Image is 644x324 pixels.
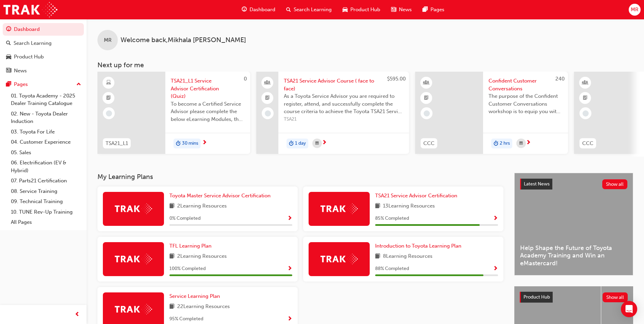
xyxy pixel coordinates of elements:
[265,94,270,103] span: booktick-icon
[287,265,292,273] button: Show Progress
[295,140,306,147] span: 1 day
[337,3,386,17] a: car-iconProduct Hub
[386,3,417,17] a: news-iconNews
[287,266,292,272] span: Show Progress
[375,215,409,222] span: 85 % Completed
[169,243,211,249] span: TFL Learning Plan
[489,77,563,92] span: Confident Customer Conversations
[265,110,271,116] span: learningRecordVerb_NONE-icon
[242,5,247,14] span: guage-icon
[621,301,637,317] div: Open Intercom Messenger
[526,140,531,146] span: next-icon
[169,242,214,250] a: TFL Learning Plan
[320,203,358,214] img: Trak
[583,94,588,103] span: booktick-icon
[424,78,429,87] span: learningResourceType_INSTRUCTOR_LED-icon
[115,254,152,264] img: Trak
[493,214,498,223] button: Show Progress
[320,254,358,264] img: Trak
[169,292,223,300] a: Service Learning Plan
[177,303,230,311] span: 22 Learning Resources
[375,192,460,200] a: TSA21 Service Advisor Certification
[500,140,510,147] span: 2 hrs
[265,78,270,87] span: people-icon
[106,94,111,103] span: booktick-icon
[523,294,550,300] span: Product Hub
[169,303,174,311] span: book-icon
[424,110,430,116] span: learningRecordVerb_NONE-icon
[524,181,550,187] span: Latest News
[520,292,628,303] a: Product HubShow all
[287,216,292,222] span: Show Progress
[171,77,245,100] span: TSA21_L1 Service Advisor Certification (Quiz)
[489,92,563,115] span: The purpose of the Confident Customer Conversations workshop is to equip you with tools to commun...
[582,140,593,147] span: CCC
[3,37,84,50] a: Search Learning
[115,203,152,214] img: Trak
[14,80,28,88] div: Pages
[87,61,644,69] h3: Next up for me
[121,36,246,44] span: Welcome back , Mikhala [PERSON_NAME]
[284,77,404,92] span: TSA21 Service Advisor Course ( face to face)
[169,293,220,299] span: Service Learning Plan
[375,193,457,199] span: TSA21 Service Advisor Certification
[602,179,628,189] button: Show all
[424,94,429,103] span: booktick-icon
[3,78,84,91] button: Pages
[423,140,435,147] span: CCC
[6,54,11,60] span: car-icon
[3,2,57,17] img: Trak
[383,252,433,261] span: 8 Learning Resources
[14,67,27,75] div: News
[519,139,523,148] span: calendar-icon
[493,216,498,222] span: Show Progress
[375,202,380,211] span: book-icon
[375,265,409,273] span: 88 % Completed
[8,207,84,217] a: 10. TUNE Rev-Up Training
[169,202,174,211] span: book-icon
[14,39,52,47] div: Search Learning
[423,5,428,14] span: pages-icon
[14,53,44,61] div: Product Hub
[375,242,464,250] a: Introduction to Toyota Learning Plan
[391,5,396,14] span: news-icon
[289,139,294,148] span: duration-icon
[350,6,380,14] span: Product Hub
[171,100,245,123] span: To become a Certified Service Advisor please complete the below eLearning Modules, the Service Ad...
[399,6,412,14] span: News
[8,147,84,158] a: 05. Sales
[6,26,11,33] span: guage-icon
[169,265,206,273] span: 100 % Completed
[493,266,498,272] span: Show Progress
[104,36,112,44] span: MR
[169,192,273,200] a: Toyota Master Service Advisor Certification
[430,6,444,14] span: Pages
[383,202,435,211] span: 13 Learning Resources
[8,176,84,186] a: 07. Parts21 Certification
[6,68,11,74] span: news-icon
[322,140,327,146] span: next-icon
[315,139,319,148] span: calendar-icon
[169,193,271,199] span: Toyota Master Service Advisor Certification
[3,22,84,78] button: DashboardSearch LearningProduct HubNews
[106,140,128,147] span: TSA21_L1
[3,65,84,77] a: News
[281,3,337,17] a: search-iconSearch Learning
[236,3,281,17] a: guage-iconDashboard
[287,315,292,323] button: Show Progress
[375,252,380,261] span: book-icon
[8,109,84,127] a: 02. New - Toyota Dealer Induction
[284,92,404,115] span: As a Toyota Service Advisor you are required to register, attend, and successfully complete the c...
[555,76,565,82] span: 240
[106,110,112,116] span: learningRecordVerb_NONE-icon
[177,202,227,211] span: 2 Learning Resources
[177,252,227,261] span: 2 Learning Resources
[8,158,84,176] a: 06. Electrification (EV & Hybrid)
[631,6,639,14] span: MR
[514,173,633,275] a: Latest NewsShow allHelp Shape the Future of Toyota Academy Training and Win an eMastercard!
[3,51,84,63] a: Product Hub
[6,82,11,88] span: pages-icon
[244,76,247,82] span: 0
[115,304,152,314] img: Trak
[286,5,291,14] span: search-icon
